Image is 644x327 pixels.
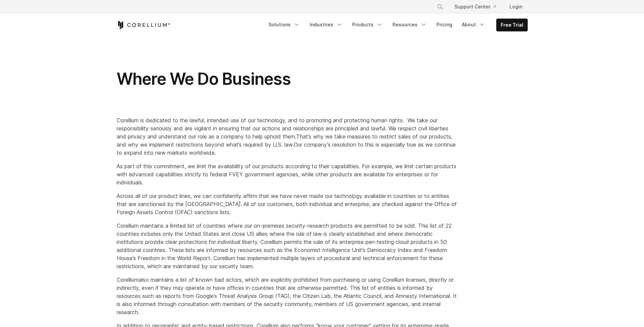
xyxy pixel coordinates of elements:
a: Support Center [449,1,501,13]
span: Across all of our product lines, we can confidently affirm that we have never made our technology... [117,193,457,216]
a: Pricing [432,19,456,31]
span: Corellium maintains a limited list of countries where our on-premises security-research products ... [117,222,452,270]
a: Industries [306,19,347,31]
a: Free Trial [497,19,527,31]
a: Corellium Home [117,21,170,29]
a: Login [504,1,528,13]
a: Resources [388,19,431,31]
span: Corellium is dedicated to the lawful, intended use of our technology, and to promoting and protec... [117,117,448,140]
p: That’s why we take measures to restrict sales of our products, and why we implement restrictions ... [117,116,457,157]
span: also maintains a list of known bad actors, which are explicitly prohibited from purchasing or usi... [117,276,457,316]
a: About [458,19,490,31]
a: Solutions [264,19,304,31]
div: Navigation Menu [429,1,528,13]
a: Products [348,19,387,31]
div: Navigation Menu [264,19,528,31]
h1: Where We Do Business [117,69,457,89]
span: Corellium [117,276,139,283]
span: As part of this commitment, we limit the availability of our products according to their capabili... [117,163,456,186]
button: Search [434,1,446,13]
